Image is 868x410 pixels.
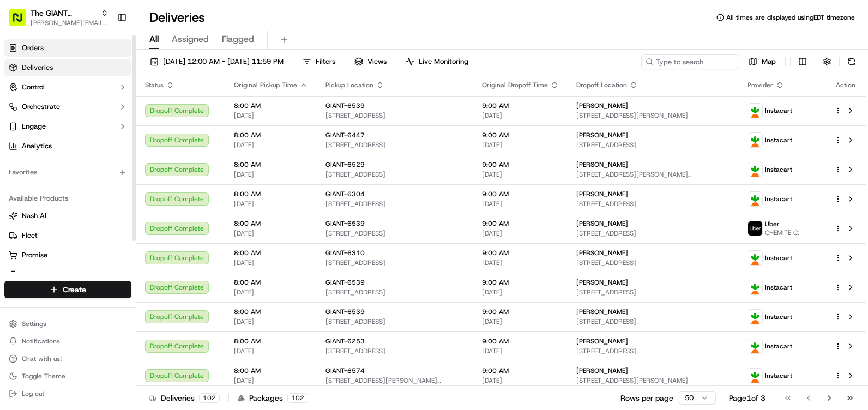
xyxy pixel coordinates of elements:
[482,170,559,179] span: [DATE]
[325,337,365,346] span: GIANT-6253
[4,164,131,181] div: Favorites
[11,44,198,61] p: Welcome 👋
[325,170,465,179] span: [STREET_ADDRESS]
[325,101,365,110] span: GIANT-6539
[834,81,857,89] div: Action
[22,337,60,346] span: Notifications
[234,111,308,120] span: [DATE]
[4,207,131,225] button: Nash AI
[325,111,465,120] span: [STREET_ADDRESS]
[765,220,780,228] span: Uber
[325,347,465,355] span: [STREET_ADDRESS]
[234,141,308,149] span: [DATE]
[765,228,799,237] span: CHEMITE C.
[844,54,859,69] button: Refresh
[765,195,792,203] span: Instacart
[748,280,762,294] img: profile_instacart_ahold_partner.png
[729,393,765,403] div: Page 1 of 3
[4,79,131,96] button: Control
[4,266,131,284] button: Product Catalog
[482,258,559,267] span: [DATE]
[762,57,776,67] span: Map
[22,63,53,73] span: Deliveries
[482,366,559,375] span: 9:00 AM
[349,54,391,69] button: Views
[748,369,762,383] img: profile_instacart_ahold_partner.png
[108,185,132,193] span: Pylon
[744,54,781,69] button: Map
[482,376,559,385] span: [DATE]
[576,258,730,267] span: [STREET_ADDRESS]
[234,288,308,297] span: [DATE]
[419,57,468,67] span: Live Monitoring
[77,184,132,193] a: Powered byPylon
[576,366,628,375] span: [PERSON_NAME]
[748,221,762,236] img: profile_uber_ahold_partner.png
[576,190,628,198] span: [PERSON_NAME]
[9,270,127,280] a: Product Catalog
[11,159,20,168] div: 📗
[748,310,762,324] img: profile_instacart_ahold_partner.png
[234,131,308,140] span: 8:00 AM
[22,211,46,221] span: Nash AI
[765,254,792,262] span: Instacart
[298,54,340,69] button: Filters
[482,307,559,316] span: 9:00 AM
[325,258,465,267] span: [STREET_ADDRESS]
[4,59,131,76] a: Deliveries
[63,284,86,295] span: Create
[234,347,308,355] span: [DATE]
[482,111,559,120] span: [DATE]
[234,258,308,267] span: [DATE]
[325,141,465,149] span: [STREET_ADDRESS]
[4,190,131,207] div: Available Products
[22,372,65,381] span: Toggle Theme
[325,366,365,375] span: GIANT-6574
[185,107,198,120] button: Start new chat
[748,104,762,118] img: profile_instacart_ahold_partner.png
[576,229,730,238] span: [STREET_ADDRESS]
[37,115,138,124] div: We're available if you need us!
[482,229,559,238] span: [DATE]
[234,317,308,326] span: [DATE]
[7,154,88,173] a: 📗Knowledge Base
[22,43,44,53] span: Orders
[576,131,628,140] span: [PERSON_NAME]
[4,386,131,401] button: Log out
[234,219,308,228] span: 8:00 AM
[234,337,308,346] span: 8:00 AM
[482,347,559,355] span: [DATE]
[234,229,308,238] span: [DATE]
[9,231,127,240] a: Fleet
[31,8,97,19] button: The GIANT Company
[199,393,220,403] div: 102
[222,33,254,46] span: Flagged
[22,122,46,131] span: Engage
[234,170,308,179] span: [DATE]
[576,141,730,149] span: [STREET_ADDRESS]
[4,369,131,384] button: Toggle Theme
[576,307,628,316] span: [PERSON_NAME]
[234,307,308,316] span: 8:00 AM
[238,393,308,403] div: Packages
[765,371,792,380] span: Instacart
[765,342,792,351] span: Instacart
[748,162,762,177] img: profile_instacart_ahold_partner.png
[163,57,284,67] span: [DATE] 12:00 AM - [DATE] 11:59 PM
[325,249,365,257] span: GIANT-6310
[234,278,308,287] span: 8:00 AM
[748,339,762,353] img: profile_instacart_ahold_partner.png
[149,9,205,26] h1: Deliveries
[576,347,730,355] span: [STREET_ADDRESS]
[748,81,773,89] span: Provider
[482,141,559,149] span: [DATE]
[234,376,308,385] span: [DATE]
[31,19,108,27] span: [PERSON_NAME][EMAIL_ADDRESS][PERSON_NAME][DOMAIN_NAME]
[482,131,559,140] span: 9:00 AM
[576,160,628,169] span: [PERSON_NAME]
[482,190,559,198] span: 9:00 AM
[576,376,730,385] span: [STREET_ADDRESS][PERSON_NAME]
[149,33,159,46] span: All
[22,231,38,240] span: Fleet
[576,337,628,346] span: [PERSON_NAME]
